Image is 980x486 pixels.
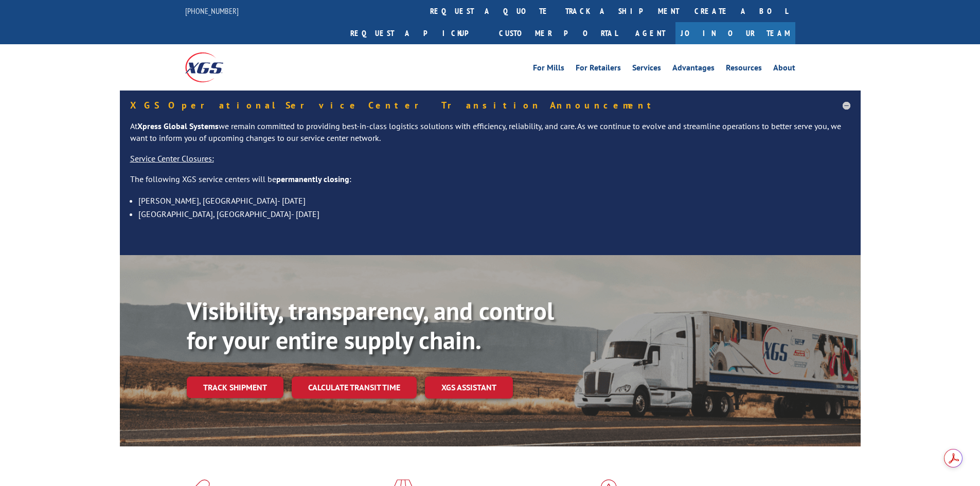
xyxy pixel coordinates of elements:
b: Visibility, transparency, and control for your entire supply chain. [187,295,554,356]
u: Service Center Closures: [130,153,214,164]
a: Advantages [672,64,715,75]
p: The following XGS service centers will be : [130,173,850,194]
a: Services [632,64,661,75]
a: [PHONE_NUMBER] [185,6,239,16]
a: Track shipment [187,376,283,398]
a: Resources [726,64,762,75]
p: At we remain committed to providing best-in-class logistics solutions with efficiency, reliabilit... [130,120,850,153]
a: Agent [625,22,675,44]
a: Customer Portal [491,22,625,44]
strong: Xpress Global Systems [137,121,219,131]
a: XGS ASSISTANT [425,376,513,399]
strong: permanently closing [276,174,349,184]
a: About [773,64,795,75]
a: For Retailers [576,64,621,75]
a: Calculate transit time [292,376,417,399]
li: [GEOGRAPHIC_DATA], [GEOGRAPHIC_DATA]- [DATE] [138,207,850,221]
a: For Mills [533,64,564,75]
a: Request a pickup [343,22,491,44]
a: Join Our Team [675,22,795,44]
h5: XGS Operational Service Center Transition Announcement [130,101,850,110]
li: [PERSON_NAME], [GEOGRAPHIC_DATA]- [DATE] [138,194,850,207]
